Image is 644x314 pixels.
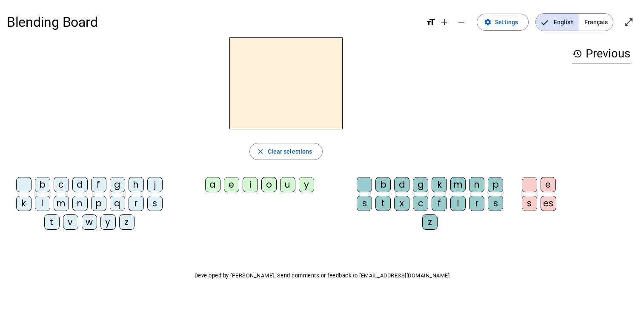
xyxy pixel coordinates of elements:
[535,13,613,31] mat-button-toggle-group: Language selection
[572,49,582,59] mat-icon: history
[432,177,447,192] div: k
[439,17,449,27] mat-icon: add
[579,14,613,31] span: Français
[257,148,264,155] mat-icon: close
[394,177,409,192] div: d
[91,177,106,192] div: f
[82,214,97,230] div: w
[147,196,163,211] div: s
[299,177,314,192] div: y
[488,177,503,192] div: p
[63,214,78,230] div: v
[375,196,391,211] div: t
[456,17,467,27] mat-icon: remove
[7,271,637,281] p: Developed by [PERSON_NAME]. Send comments or feedback to [EMAIL_ADDRESS][DOMAIN_NAME]
[477,14,529,31] button: Settings
[453,14,470,31] button: Decrease font size
[129,196,144,211] div: r
[224,177,239,192] div: e
[488,196,503,211] div: s
[541,196,556,211] div: es
[495,17,518,27] span: Settings
[35,196,50,211] div: l
[426,17,436,27] mat-icon: format_size
[536,14,579,31] span: English
[243,177,258,192] div: i
[268,146,312,157] span: Clear selections
[450,177,466,192] div: m
[7,9,419,36] h1: Blending Board
[72,196,88,211] div: n
[541,177,556,192] div: e
[261,177,277,192] div: o
[484,18,492,26] mat-icon: settings
[110,177,125,192] div: g
[620,14,637,31] button: Enter full screen
[432,196,447,211] div: f
[91,196,106,211] div: p
[413,177,428,192] div: g
[450,196,466,211] div: l
[469,177,484,192] div: n
[44,214,60,230] div: t
[469,196,484,211] div: r
[72,177,88,192] div: d
[249,143,323,160] button: Clear selections
[35,177,50,192] div: b
[394,196,409,211] div: x
[100,214,116,230] div: y
[110,196,125,211] div: q
[54,177,69,192] div: c
[522,196,537,211] div: s
[413,196,428,211] div: c
[357,196,372,211] div: s
[16,196,31,211] div: k
[624,17,634,27] mat-icon: open_in_full
[147,177,163,192] div: j
[422,214,438,230] div: z
[572,44,630,63] h3: Previous
[205,177,220,192] div: a
[375,177,391,192] div: b
[436,14,453,31] button: Increase font size
[119,214,135,230] div: z
[280,177,295,192] div: u
[129,177,144,192] div: h
[54,196,69,211] div: m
